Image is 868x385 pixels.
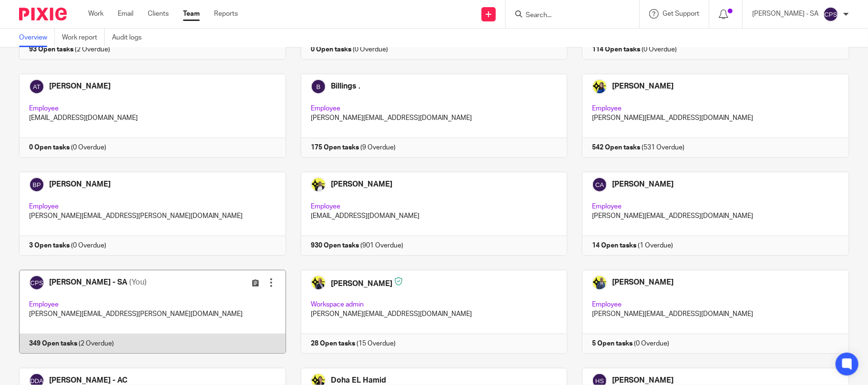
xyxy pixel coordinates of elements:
a: Team [183,9,200,19]
input: Search [525,11,611,20]
img: Pixie [19,8,67,20]
a: Work report [62,29,105,47]
a: Email [118,9,133,19]
a: Work [88,9,103,19]
a: Reports [214,9,238,19]
a: Overview [19,29,55,47]
span: Get Support [663,10,699,17]
img: svg%3E [823,7,838,22]
a: Clients [148,9,169,19]
p: [PERSON_NAME] - SA [752,9,818,19]
a: Audit logs [112,29,149,47]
